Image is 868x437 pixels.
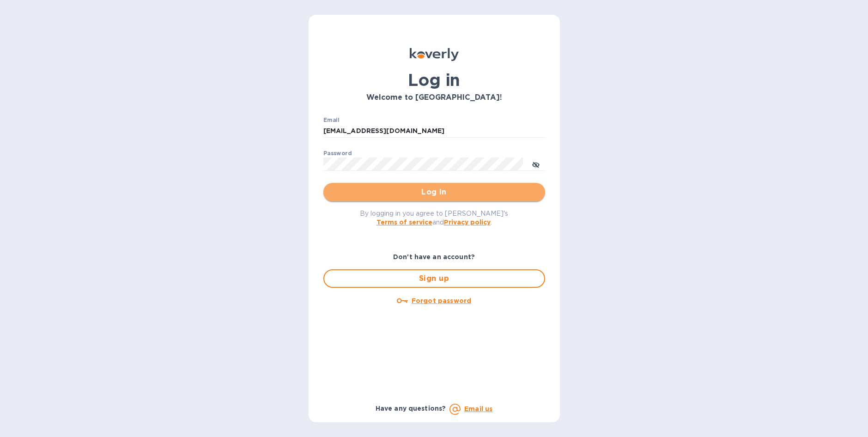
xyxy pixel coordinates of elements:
img: Koverly [410,48,459,61]
h3: Welcome to [GEOGRAPHIC_DATA]! [323,93,545,102]
button: Log in [323,183,545,201]
u: Forgot password [412,297,471,304]
b: Don't have an account? [393,253,475,261]
button: toggle password visibility [527,155,545,173]
h1: Log in [323,70,545,90]
span: By logging in you agree to [PERSON_NAME]'s and . [360,210,508,226]
span: Log in [331,187,538,198]
button: Sign up [323,269,545,288]
label: Email [323,117,340,123]
a: Privacy policy [444,218,491,226]
span: Sign up [332,273,537,284]
a: Email us [464,405,492,413]
a: Terms of service [376,218,432,226]
input: Enter email address [323,124,545,138]
b: Have any questions? [376,405,446,412]
label: Password [323,151,352,156]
